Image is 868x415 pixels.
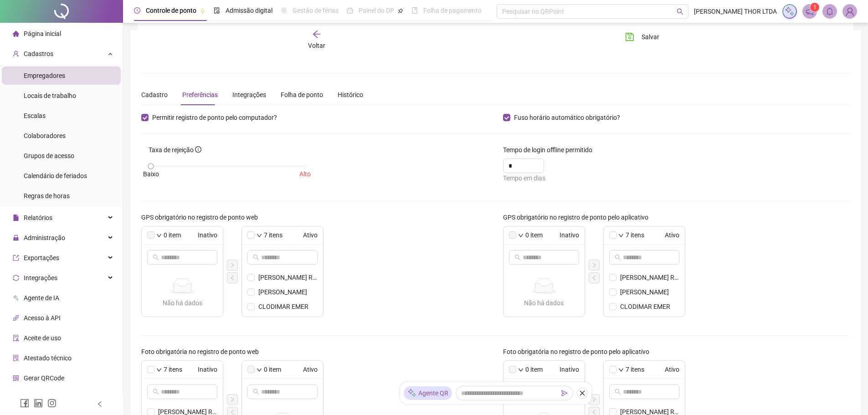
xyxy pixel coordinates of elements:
span: Voltar [308,42,325,49]
span: info-circle [195,146,201,153]
span: Ativo [646,230,679,240]
span: Folha de pagamento [423,7,482,14]
label: Tempo de login offline permitido [503,145,598,155]
span: instagram [47,399,56,408]
span: 7 itens [626,364,644,374]
span: save [625,32,634,41]
span: Baixo [143,169,159,179]
span: notification [806,7,814,15]
span: Permitir registro de ponto pelo computador? [149,113,281,123]
iframe: Intercom live chat [837,384,859,406]
span: 1 [813,4,817,10]
span: dashboard [347,7,353,14]
span: Atestado técnico [24,354,72,362]
span: Administração [24,234,65,241]
span: solution [13,355,19,361]
span: Acesso à API [24,314,61,322]
div: Cadastro [141,90,168,100]
div: Agente QR [404,386,452,400]
span: 0 item [525,230,543,240]
span: CLODIMAR EMER [258,302,318,312]
span: [PERSON_NAME] ROVIERI [PERSON_NAME] [258,272,318,282]
div: Histórico [338,90,363,100]
span: [PERSON_NAME] THOR LTDA [694,6,777,16]
div: Integrações [232,90,266,100]
span: down [518,367,524,373]
div: Tempo em dias [503,173,850,183]
span: Cadastros [24,50,53,57]
span: clock-circle [134,7,140,14]
div: Não há dados [145,298,219,308]
li: ADRIAN PATRICK ROVIERI FERNANDES [242,270,323,285]
span: 0 item [525,364,543,374]
span: down [156,367,162,373]
span: Ativo [646,364,679,374]
span: down [257,233,262,238]
span: search [153,254,159,261]
span: down [518,233,524,238]
span: Exportações [24,254,59,261]
img: sparkle-icon.fc2bf0ac1784a2077858766a79e2daf3.svg [785,6,795,16]
img: 95178 [843,5,857,18]
li: CLEUNICE DOMINGUES DE OLIVEIRA [604,285,685,299]
span: down [618,233,624,238]
li: COLABORADOR TESTE [242,314,323,328]
span: [PERSON_NAME] [620,287,679,297]
label: GPS obrigatório no registro de ponto pelo aplicativo [503,212,654,222]
span: [PERSON_NAME] [258,287,318,297]
span: pushpin [398,8,403,14]
span: Colaboradores [24,132,66,139]
span: facebook [20,399,29,408]
span: 0 item [264,364,281,374]
span: 7 itens [264,230,282,240]
span: Calendário de feriados [24,172,87,179]
span: file-done [214,7,220,14]
span: sun [281,7,287,14]
span: Relatórios [24,214,52,221]
span: Agente de IA [24,294,59,302]
span: Admissão digital [226,7,272,14]
span: search [253,389,259,395]
img: sparkle-icon.fc2bf0ac1784a2077858766a79e2daf3.svg [407,389,416,398]
span: export [13,255,19,261]
span: Inativo [183,230,217,240]
li: CLODIMAR EMER [242,299,323,314]
span: search [615,389,621,395]
span: search [677,8,683,15]
span: close [579,390,586,396]
span: arrow-left [312,30,321,39]
span: search [253,254,259,261]
div: Folha de ponto [281,90,323,100]
li: CLEUNICE DOMINGUES DE OLIVEIRA [242,285,323,299]
span: send [561,390,568,396]
span: file [13,215,19,221]
span: Gestão de férias [293,7,339,14]
span: Regras de horas [24,192,70,200]
span: COLABORADOR TESTE [258,316,318,326]
span: Salvar [642,32,659,42]
span: Empregadores [24,72,65,79]
span: audit [13,335,19,341]
span: COLABORADOR TESTE [620,316,679,326]
li: COLABORADOR TESTE [604,314,685,328]
span: linkedin [34,399,43,408]
span: Preferências [182,91,218,98]
span: Inativo [544,364,579,374]
span: home [13,31,19,37]
span: down [618,367,624,373]
span: down [257,367,262,373]
span: CLODIMAR EMER [620,302,679,312]
div: Não há dados [507,298,581,308]
div: Taxa de rejeição [149,145,201,155]
span: book [411,7,418,14]
span: Ativo [284,230,318,240]
span: pushpin [200,8,205,14]
span: Aceite de uso [24,334,61,342]
li: CLODIMAR EMER [604,299,685,314]
span: Inativo [544,230,579,240]
span: [PERSON_NAME] ROVIERI [PERSON_NAME] [620,272,679,282]
span: down [156,233,162,238]
span: Painel do DP [359,7,394,14]
span: 0 item [164,230,181,240]
span: Controle de ponto [146,7,196,14]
